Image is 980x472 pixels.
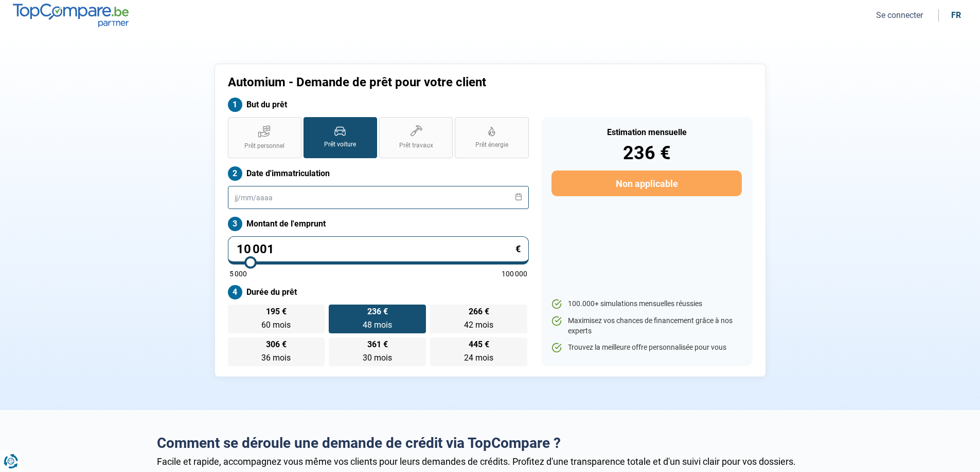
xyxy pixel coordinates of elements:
span: 195 € [266,308,287,316]
span: Prêt voiture [324,140,356,149]
span: € [515,244,521,254]
input: jj/mm/aaaa [228,186,529,209]
span: 36 mois [261,353,291,363]
label: Date d'immatriculation [228,166,529,181]
div: Estimation mensuelle [551,128,741,137]
span: 236 € [367,308,388,316]
span: 361 € [367,341,388,349]
li: 100.000+ simulations mensuelles réussies [551,299,741,309]
span: 100 000 [502,270,527,277]
span: Prêt travaux [399,141,433,150]
span: 60 mois [261,320,291,330]
button: Se connecter [873,10,926,21]
li: Maximisez vos chances de financement grâce à nos experts [551,316,741,336]
label: Durée du prêt [228,285,529,299]
label: But du prêt [228,98,529,112]
span: Prêt personnel [244,142,284,150]
span: 30 mois [363,353,392,363]
span: 445 € [469,341,489,349]
div: 236 € [551,144,741,162]
span: 24 mois [464,353,493,363]
label: Montant de l'emprunt [228,217,529,231]
span: 48 mois [363,320,392,330]
div: fr [951,10,961,20]
span: 42 mois [464,320,493,330]
span: 5 000 [229,270,247,277]
h1: Automium - Demande de prêt pour votre client [228,75,618,90]
img: TopCompare.be [13,4,129,27]
span: 306 € [266,341,287,349]
button: Non applicable [551,171,741,196]
span: Prêt énergie [475,141,508,149]
div: Facile et rapide, accompagnez vous même vos clients pour leurs demandes de crédits. Profitez d'un... [157,456,824,467]
h2: Comment se déroule une demande de crédit via TopCompare ? [157,435,824,452]
li: Trouvez la meilleure offre personnalisée pour vous [551,343,741,353]
span: 266 € [469,308,489,316]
